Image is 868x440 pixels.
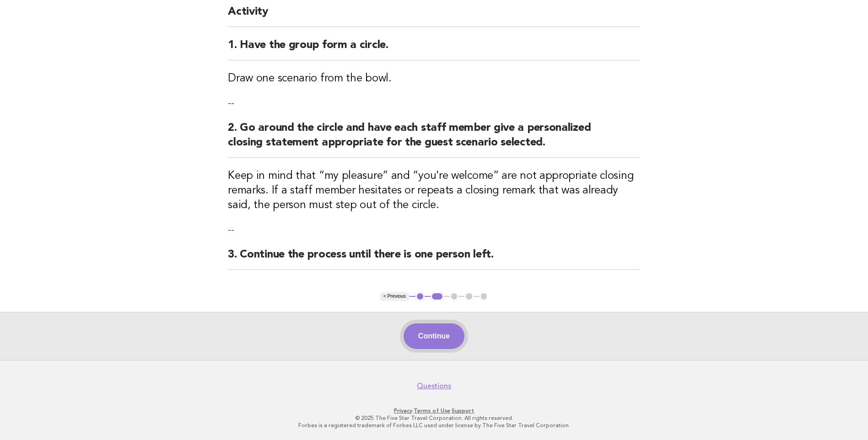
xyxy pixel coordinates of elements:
p: Forbes is a registered trademark of Forbes LLC used under license by The Five Star Travel Corpora... [154,422,714,429]
p: · · [154,407,714,414]
h2: 1. Have the group form a circle. [228,38,640,60]
a: Privacy [394,408,412,414]
p: -- [228,97,640,110]
h2: 2. Go around the circle and have each staff member give a personalized closing statement appropri... [228,121,640,158]
a: Questions [417,381,451,391]
button: 1 [415,292,425,301]
p: -- [228,224,640,236]
a: Support [452,408,474,414]
button: Continue [404,323,464,349]
button: < Previous [380,292,410,301]
h2: 3. Continue the process until there is one person left. [228,247,640,270]
a: Terms of Use [414,408,450,414]
h3: Draw one scenario from the bowl. [228,71,640,86]
h3: Keep in mind that “my pleasure” and “you're welcome” are not appropriate closing remarks. If a st... [228,169,640,213]
p: © 2025 The Five Star Travel Corporation. All rights reserved. [154,414,714,422]
button: 2 [431,292,444,301]
h2: Activity [228,5,640,27]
